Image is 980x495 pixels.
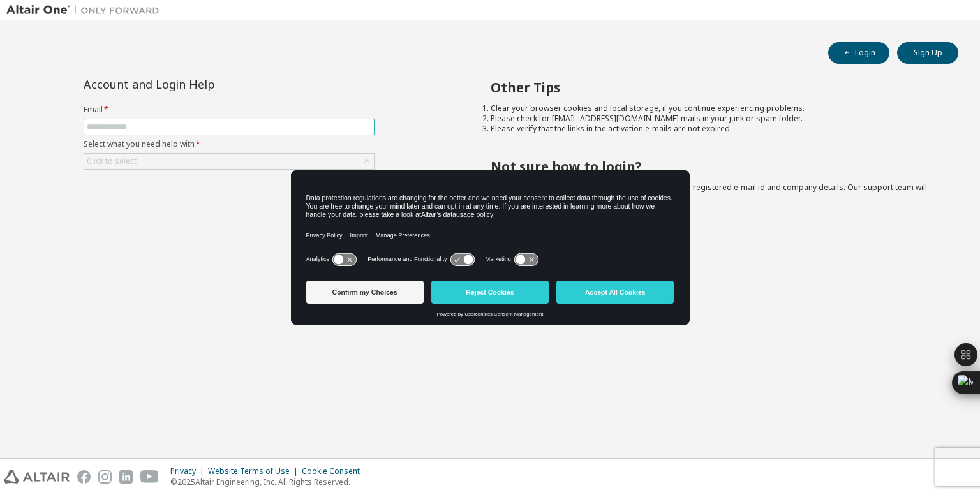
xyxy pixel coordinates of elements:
li: Please verify that the links in the activation e-mails are not expired. [491,124,936,134]
img: linkedin.svg [119,470,133,484]
img: altair_logo.svg [4,470,70,484]
h2: Other Tips [491,79,936,96]
li: Clear your browser cookies and local storage, if you continue experiencing problems. [491,103,936,114]
span: with a brief description of the problem, your registered e-mail id and company details. Our suppo... [491,182,927,203]
div: Privacy [170,466,208,477]
h2: Not sure how to login? [491,158,936,175]
div: Click to select [84,154,374,169]
label: Select what you need help with [84,139,375,149]
img: youtube.svg [140,470,159,484]
img: facebook.svg [77,470,91,484]
button: Login [828,42,889,64]
div: Website Terms of Use [208,466,302,477]
p: © 2025 Altair Engineering, Inc. All Rights Reserved. [170,477,367,487]
li: Please check for [EMAIL_ADDRESS][DOMAIN_NAME] mails in your junk or spam folder. [491,114,936,124]
img: instagram.svg [98,470,112,484]
img: Altair One [6,4,166,17]
div: Account and Login Help [84,79,316,89]
label: Email [84,105,375,115]
div: Click to select [87,156,137,166]
button: Sign Up [897,42,958,64]
div: Cookie Consent [302,466,367,477]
